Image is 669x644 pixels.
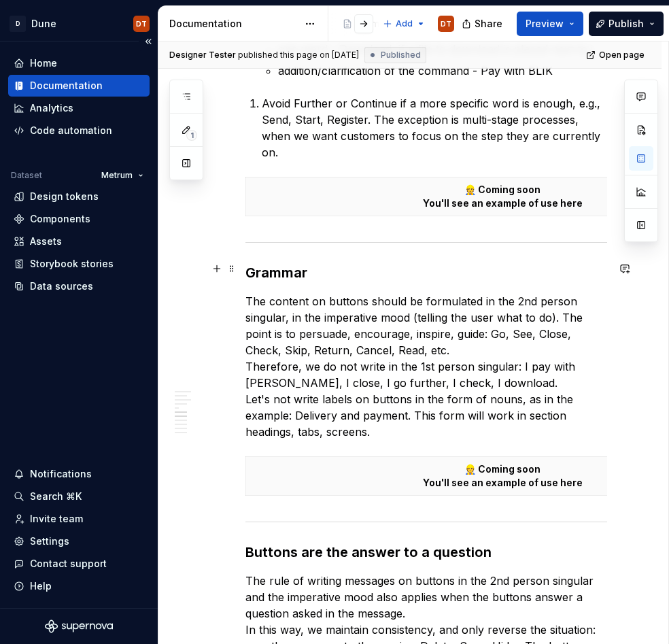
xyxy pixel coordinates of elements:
[10,16,26,32] div: D
[169,50,236,61] span: Designer Tester
[8,486,150,507] button: Search ⌘K
[8,575,150,597] button: Help
[381,50,421,61] span: Published
[139,32,158,51] button: Collapse sidebar
[8,186,150,207] a: Design tokens
[337,10,376,37] div: Page tree
[30,101,73,115] div: Analytics
[8,275,150,297] a: Data sources
[8,208,150,230] a: Components
[30,279,93,293] div: Data sources
[517,12,583,36] button: Preview
[30,467,92,481] div: Notifications
[441,18,451,29] div: DT
[3,9,155,38] button: DDuneDT
[245,293,607,440] p: The content on buttons should be formulated in the 2nd person singular, in the imperative mood (t...
[8,553,150,575] button: Contact support
[245,263,607,282] h3: Grammar
[475,17,502,31] span: Share
[30,56,57,70] div: Home
[379,14,430,33] button: Add
[8,75,150,97] a: Documentation
[455,12,511,36] button: Share
[30,124,112,137] div: Code automation
[31,17,56,31] div: Dune
[95,166,150,185] button: Metrum
[238,50,359,61] div: published this page on [DATE]
[8,120,150,141] a: Code automation
[8,530,150,552] a: Settings
[599,50,645,61] span: Open page
[262,95,607,160] p: Avoid Further or Continue if a more specific word is enough, e.g., Send, Start, Register. The exc...
[8,231,150,252] a: Assets
[589,12,664,36] button: Publish
[30,257,114,271] div: Storybook stories
[30,212,90,226] div: Components
[11,170,42,181] div: Dataset
[582,46,651,65] a: Open page
[169,17,298,31] div: Documentation
[30,579,52,593] div: Help
[101,170,133,181] span: Metrum
[8,508,150,530] a: Invite team
[30,490,82,503] div: Search ⌘K
[608,17,644,31] span: Publish
[278,63,607,79] p: addition/clarification of the command - Pay with BLIK
[45,620,113,633] svg: Supernova Logo
[30,557,107,571] div: Contact support
[396,18,413,29] span: Add
[8,97,150,119] a: Analytics
[8,52,150,74] a: Home
[136,18,147,29] div: DT
[30,190,99,203] div: Design tokens
[526,17,564,31] span: Preview
[245,543,607,562] h3: Buttons are the answer to a question
[30,512,83,526] div: Invite team
[30,535,69,548] div: Settings
[8,253,150,275] a: Storybook stories
[30,235,62,248] div: Assets
[30,79,103,92] div: Documentation
[186,130,197,141] span: 1
[8,463,150,485] button: Notifications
